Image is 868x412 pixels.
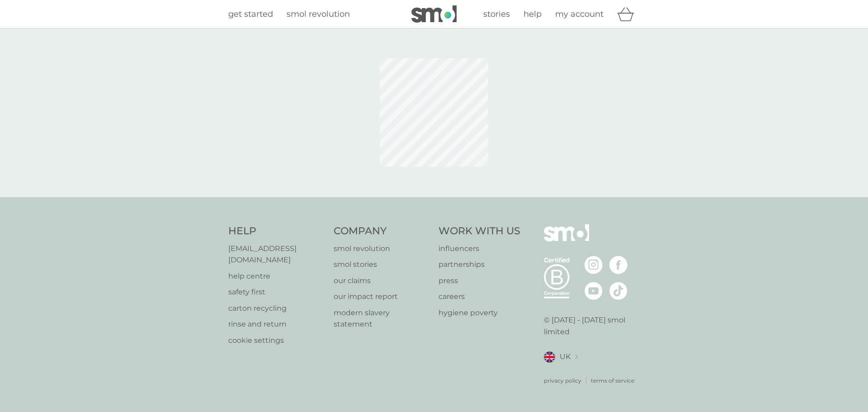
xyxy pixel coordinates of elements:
[544,314,640,337] p: © [DATE] - [DATE] smol limited
[524,9,542,19] span: help
[560,351,571,363] span: UK
[228,318,325,330] a: rinse and return
[585,282,603,300] img: visit the smol Youtube page
[228,286,325,298] a: safety first
[228,9,273,19] span: get started
[544,224,589,255] img: smol
[439,291,520,303] a: careers
[591,376,634,385] a: terms of service
[411,5,457,23] img: smol
[228,8,273,21] a: get started
[334,224,430,238] h4: Company
[439,259,520,270] a: partnerships
[334,275,430,287] a: our claims
[228,270,325,282] a: help centre
[334,291,430,303] a: our impact report
[575,355,578,360] img: select a new location
[228,224,325,238] h4: Help
[617,5,640,23] div: basket
[439,275,520,287] a: press
[609,256,627,274] img: visit the smol Facebook page
[287,8,350,21] a: smol revolution
[228,243,325,266] a: [EMAIL_ADDRESS][DOMAIN_NAME]
[334,259,430,270] a: smol stories
[544,351,555,363] img: UK flag
[585,256,603,274] img: visit the smol Instagram page
[228,303,325,314] a: carton recycling
[609,282,627,300] img: visit the smol Tiktok page
[334,307,430,330] a: modern slavery statement
[483,8,510,21] a: stories
[483,9,510,19] span: stories
[287,9,350,19] span: smol revolution
[228,335,325,346] a: cookie settings
[334,243,430,255] a: smol revolution
[555,8,604,21] a: my account
[439,243,520,255] a: influencers
[524,8,542,21] a: help
[439,307,520,319] a: hygiene poverty
[544,376,581,385] a: privacy policy
[555,9,604,19] span: my account
[439,224,520,238] h4: Work With Us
